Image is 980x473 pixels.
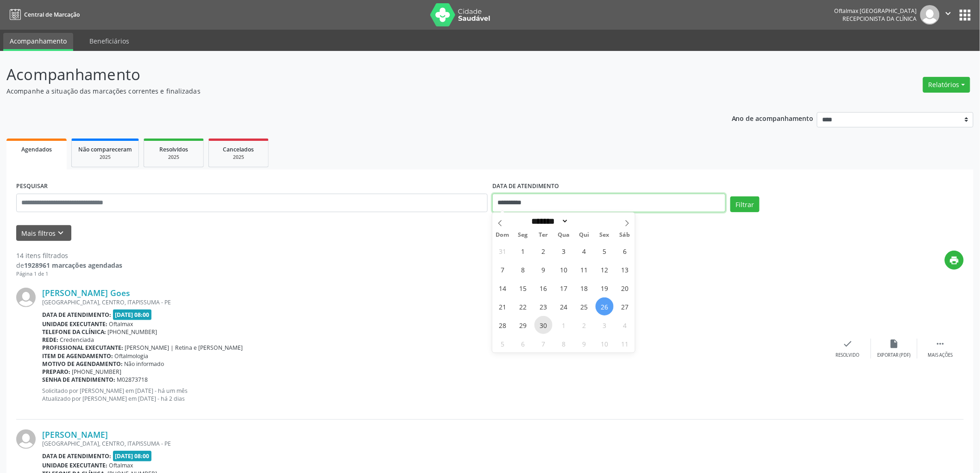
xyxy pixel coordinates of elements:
span: Setembro 13, 2025 [616,260,634,278]
span: Setembro 21, 2025 [494,297,512,315]
b: Profissional executante: [42,344,123,352]
i: insert_drive_file [889,339,899,349]
span: Setembro 18, 2025 [575,279,593,297]
button: apps [957,7,974,23]
div: de [16,260,122,270]
span: [DATE] 08:00 [113,309,152,320]
select: Month [528,216,569,226]
b: Unidade executante: [42,461,107,469]
span: Setembro 2, 2025 [534,242,553,260]
a: Beneficiários [83,33,136,49]
span: Outubro 10, 2025 [596,334,614,353]
span: Setembro 28, 2025 [494,316,512,334]
div: [GEOGRAPHIC_DATA], CENTRO, ITAPISSUMA - PE [42,298,825,306]
span: Outubro 3, 2025 [596,316,614,334]
div: 14 itens filtrados [16,251,122,260]
span: Setembro 22, 2025 [514,297,532,315]
b: Item de agendamento: [42,352,113,360]
span: Setembro 9, 2025 [534,260,553,278]
span: Setembro 10, 2025 [555,260,573,278]
a: Acompanhamento [3,33,73,51]
span: Setembro 4, 2025 [575,242,593,260]
button: print [945,251,964,270]
i: keyboard_arrow_down [56,228,66,238]
span: Outubro 2, 2025 [575,316,593,334]
span: Outubro 9, 2025 [575,334,593,353]
span: Qui [574,232,594,238]
label: DATA DE ATENDIMENTO [492,179,559,194]
span: [DATE] 08:00 [113,451,152,461]
span: Recepcionista da clínica [843,15,917,23]
div: Resolvido [836,352,860,359]
span: Setembro 17, 2025 [555,279,573,297]
a: [PERSON_NAME] [42,429,108,440]
img: img [16,288,36,307]
div: Página 1 de 1 [16,270,122,278]
span: Setembro 19, 2025 [596,279,614,297]
span: Sex [594,232,615,238]
span: Agosto 31, 2025 [494,242,512,260]
span: Setembro 20, 2025 [616,279,634,297]
a: [PERSON_NAME] Goes [42,288,130,298]
span: Outubro 4, 2025 [616,316,634,334]
span: Setembro 26, 2025 [596,297,614,315]
span: Setembro 3, 2025 [555,242,573,260]
span: Setembro 1, 2025 [514,242,532,260]
span: Não compareceram [78,145,132,153]
div: Mais ações [928,352,953,359]
a: Central de Marcação [6,7,80,22]
strong: 1928961 marcações agendadas [24,261,122,270]
span: Setembro 12, 2025 [596,260,614,278]
span: Outubro 8, 2025 [555,334,573,353]
span: Qua [553,232,574,238]
span: Setembro 29, 2025 [514,316,532,334]
span: Outubro 6, 2025 [514,334,532,353]
span: M02873718 [117,376,148,384]
span: [PERSON_NAME] | Retina e [PERSON_NAME] [125,344,243,352]
label: PESQUISAR [16,179,48,194]
i: print [949,255,960,265]
span: Setembro 15, 2025 [514,279,532,297]
span: Setembro 6, 2025 [616,242,634,260]
span: Cancelados [223,145,254,153]
div: 2025 [78,154,132,161]
div: Exportar (PDF) [878,352,911,359]
span: Seg [513,232,533,238]
span: Setembro 23, 2025 [534,297,553,315]
input: Year [569,216,599,226]
span: Oftalmax [109,461,133,469]
span: Setembro 27, 2025 [616,297,634,315]
b: Senha de atendimento: [42,376,115,384]
p: Solicitado por [PERSON_NAME] em [DATE] - há um mês Atualizado por [PERSON_NAME] em [DATE] - há 2 ... [42,387,825,403]
span: Central de Marcação [24,11,80,19]
span: [PHONE_NUMBER] [72,368,122,376]
span: Setembro 14, 2025 [494,279,512,297]
b: Data de atendimento: [42,452,111,460]
span: Oftalmax [109,320,133,328]
i:  [943,8,954,19]
span: Não informado [125,360,164,368]
span: Setembro 25, 2025 [575,297,593,315]
b: Rede: [42,336,58,344]
b: Data de atendimento: [42,311,111,319]
p: Acompanhamento [6,63,684,86]
span: Dom [492,232,513,238]
i:  [936,339,946,349]
span: Setembro 5, 2025 [596,242,614,260]
span: Setembro 16, 2025 [534,279,553,297]
span: Resolvidos [159,145,188,153]
span: Setembro 11, 2025 [575,260,593,278]
span: Outubro 7, 2025 [534,334,553,353]
span: Credenciada [60,336,94,344]
span: Sáb [615,232,635,238]
b: Motivo de agendamento: [42,360,123,368]
button: Relatórios [923,77,970,93]
span: Ter [533,232,553,238]
span: Outubro 1, 2025 [555,316,573,334]
p: Ano de acompanhamento [732,112,814,124]
div: 2025 [215,154,262,161]
span: Setembro 7, 2025 [494,260,512,278]
span: Setembro 30, 2025 [534,316,553,334]
span: Outubro 11, 2025 [616,334,634,353]
span: Oftalmologia [115,352,149,360]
